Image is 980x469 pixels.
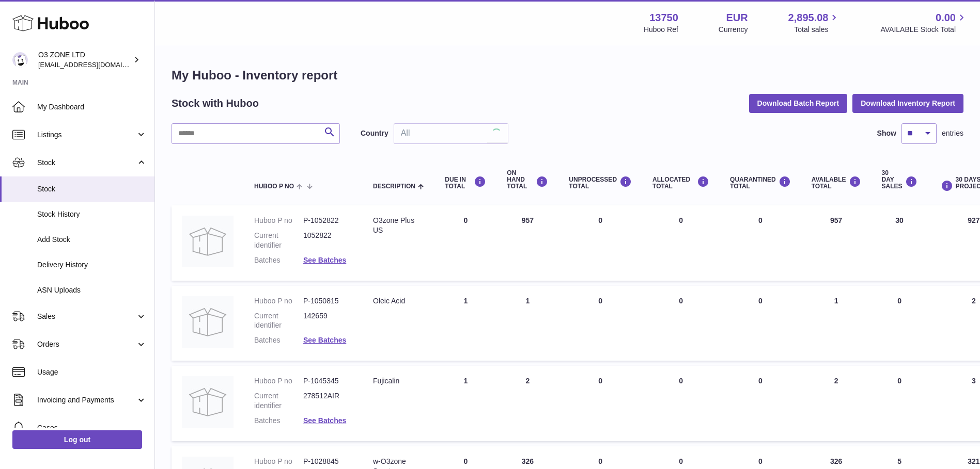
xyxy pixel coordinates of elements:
dd: P-1045345 [303,376,352,386]
div: ALLOCATED Total [652,176,709,190]
dt: Current identifier [254,391,303,411]
strong: EUR [726,11,748,25]
dt: Huboo P no [254,376,303,386]
td: 30 [872,205,928,281]
span: Orders [37,339,136,349]
div: ON HAND Total [507,170,548,190]
dd: P-1028845 [303,457,352,466]
td: 0 [434,205,496,281]
td: 0 [642,366,720,441]
label: Show [877,128,896,138]
td: 1 [496,286,558,361]
a: See Batches [303,256,346,264]
td: 0 [872,366,928,441]
dt: Batches [254,255,303,265]
span: Stock History [37,209,147,219]
dt: Batches [254,416,303,426]
dd: P-1052822 [303,216,352,225]
td: 1 [801,286,872,361]
a: See Batches [303,416,346,425]
dd: 1052822 [303,231,352,250]
dd: 278512AIR [303,391,352,411]
div: UNPROCESSED Total [569,176,632,190]
span: 0.00 [936,11,956,25]
label: Country [361,128,388,138]
dt: Batches [254,335,303,345]
span: 2,895.08 [788,11,829,25]
span: My Dashboard [37,102,147,112]
h2: Stock with Huboo [172,96,259,110]
span: Huboo P no [254,183,294,190]
span: Invoicing and Payments [37,395,136,405]
span: Listings [37,130,136,140]
span: AVAILABLE Stock Total [880,25,968,35]
div: Huboo Ref [644,25,678,35]
dt: Current identifier [254,231,303,250]
span: Description [373,183,415,190]
span: Sales [37,312,136,321]
div: AVAILABLE Total [812,176,861,190]
td: 1 [434,366,496,441]
span: Stock [37,184,147,194]
span: Stock [37,158,136,168]
div: Oleic Acid [373,296,424,306]
span: 0 [758,297,763,305]
span: Delivery History [37,260,147,270]
img: product image [182,296,234,348]
img: product image [182,376,234,428]
strong: 13750 [649,11,678,25]
dd: 142659 [303,311,352,331]
td: 0 [642,286,720,361]
dt: Huboo P no [254,296,303,306]
td: 1 [434,286,496,361]
div: Currency [719,25,748,35]
span: entries [942,128,963,138]
td: 957 [496,205,558,281]
span: Add Stock [37,235,147,245]
button: Download Batch Report [749,94,848,112]
div: O3 ZONE LTD [38,50,131,70]
span: [EMAIL_ADDRESS][DOMAIN_NAME] [38,60,152,69]
span: 0 [758,216,763,224]
td: 0 [642,205,720,281]
span: 0 [758,457,763,465]
span: Total sales [794,25,840,35]
h1: My Huboo - Inventory report [172,67,963,84]
a: 0.00 AVAILABLE Stock Total [880,11,968,35]
a: 2,895.08 Total sales [788,11,841,35]
td: 0 [558,286,642,361]
td: 0 [558,205,642,281]
td: 2 [801,366,872,441]
div: QUARANTINED Total [730,176,791,190]
dt: Huboo P no [254,457,303,466]
img: hello@o3zoneltd.co.uk [12,52,28,68]
td: 0 [872,286,928,361]
div: DUE IN TOTAL [445,176,486,190]
dt: Huboo P no [254,216,303,225]
span: 0 [758,377,763,385]
dd: P-1050815 [303,296,352,306]
div: 30 DAY SALES [882,170,917,190]
div: Fujicalin [373,376,424,386]
img: product image [182,216,234,267]
span: Usage [37,367,147,377]
div: O3zone Plus US [373,216,424,235]
td: 957 [801,205,872,281]
button: Download Inventory Report [852,94,963,112]
dt: Current identifier [254,311,303,331]
a: See Batches [303,336,346,344]
td: 0 [558,366,642,441]
span: ASN Uploads [37,285,147,295]
span: Cases [37,423,147,433]
a: Log out [12,430,142,449]
td: 2 [496,366,558,441]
